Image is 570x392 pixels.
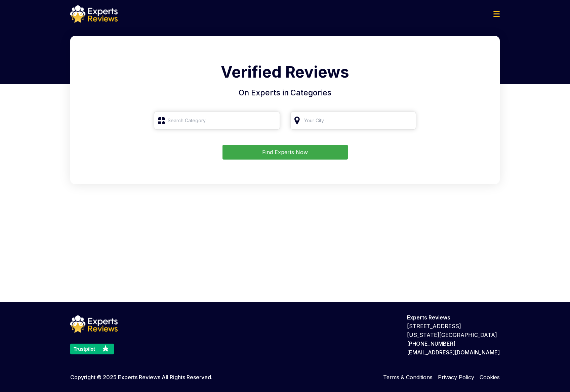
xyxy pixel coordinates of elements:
h4: On Experts in Categories [78,87,492,99]
p: Copyright © 2025 Experts Reviews All Rights Reserved. [70,373,212,381]
p: Experts Reviews [407,313,500,322]
p: [STREET_ADDRESS] [407,322,500,331]
a: Privacy Policy [438,373,474,381]
p: [US_STATE][GEOGRAPHIC_DATA] [407,331,500,339]
button: Find Experts Now [222,145,348,160]
a: Terms & Conditions [383,373,433,381]
p: [EMAIL_ADDRESS][DOMAIN_NAME] [407,348,500,357]
a: Cookies [480,373,500,381]
text: Trustpilot [74,346,95,352]
a: Trustpilot [70,344,118,354]
img: logo [70,5,118,23]
p: [PHONE_NUMBER] [407,339,500,348]
img: logo [70,315,118,333]
input: Search Category [154,112,280,130]
input: Your City [290,112,416,130]
h1: Verified Reviews [78,60,492,87]
img: Menu Icon [493,11,500,17]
